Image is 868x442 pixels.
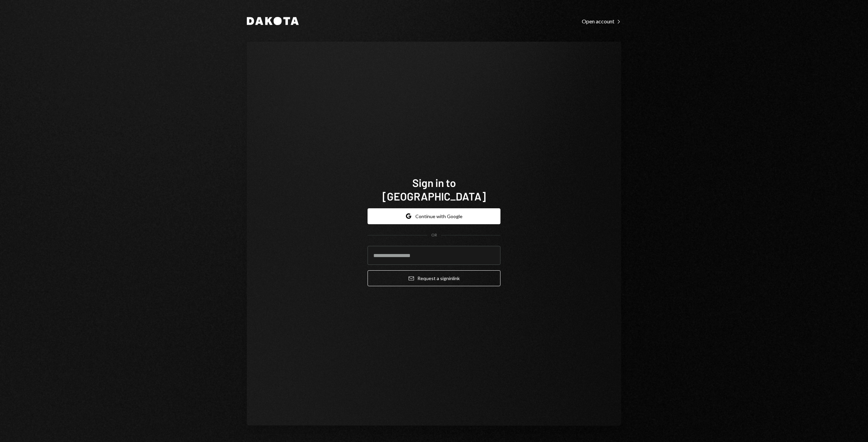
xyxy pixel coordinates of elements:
[582,18,621,25] div: Open account
[368,176,500,203] h1: Sign in to [GEOGRAPHIC_DATA]
[368,208,500,224] button: Continue with Google
[431,232,437,238] div: OR
[582,17,621,25] a: Open account
[368,270,500,286] button: Request a signinlink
